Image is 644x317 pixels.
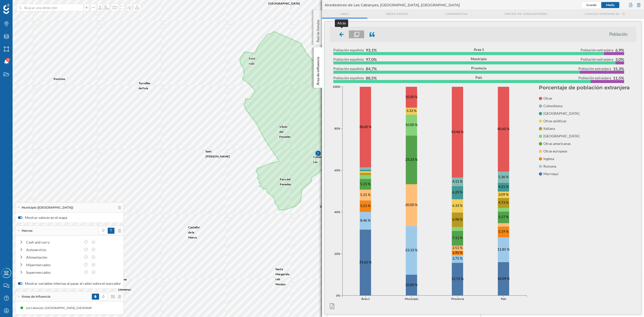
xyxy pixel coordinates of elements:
div: Autoservicio [26,247,81,252]
div: Alimentación [26,255,81,260]
span: Locales disponibles [585,12,620,16]
label: Mostrar valores en el mapa [18,215,121,220]
span: Municipio ([GEOGRAPHIC_DATA]) [22,205,73,210]
div: Les Cabanyes, [GEOGRAPHIC_DATA], [GEOGRAPHIC_DATA] (Área dibujada) [26,305,130,310]
p: Población española [333,66,377,71]
span: 93,1% [366,48,377,53]
img: Geoblink Logo [3,4,10,14]
span: Soporte [10,4,28,8]
span: Marcas [22,228,32,233]
div: Cash and carry [26,240,81,245]
span: País [333,75,624,80]
span: 1 [7,57,9,62]
p: Red de tiendas [315,18,320,42]
span: 88,5% [366,75,377,81]
span: 84,7% [366,66,377,71]
img: Marker [315,149,321,159]
span: Grande [586,3,596,7]
p: Población española [333,57,377,62]
span: 97,0% [366,57,377,62]
span: Area [341,12,349,16]
p: Población española [333,75,377,81]
div: Atrás [337,21,346,26]
p: Población española [333,48,377,53]
span: Municipio [333,56,624,61]
span: Comparativa [446,12,467,16]
span: Áreas espejo [386,12,408,16]
span: Provincia [333,66,624,71]
span: Origen de consumidores [505,12,547,16]
div: Hipermercados [26,262,81,267]
text: 100% [333,85,340,89]
span: Área 1 [333,47,624,52]
span: Medio [606,3,615,7]
span: Áreas de influencia [22,294,50,299]
div: Supermercados [26,270,81,275]
label: Mostrar variables internas al pasar el ratón sobre el marcador [18,281,121,286]
p: Área de influencia [315,55,320,85]
span: Alrededores de Les Cabanyes, [GEOGRAPHIC_DATA], [GEOGRAPHIC_DATA] [325,3,460,8]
